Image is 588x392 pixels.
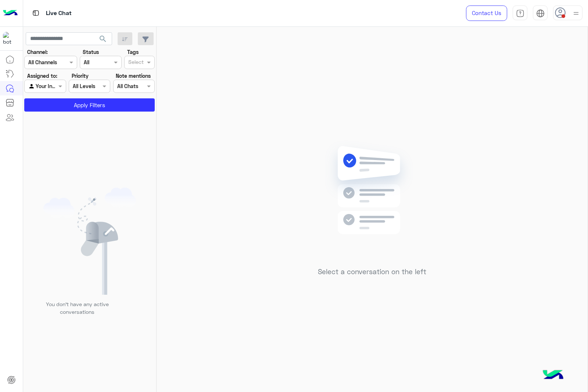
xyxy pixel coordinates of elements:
p: Live Chat [46,8,72,18]
img: 1403182699927242 [3,32,16,45]
label: Status [83,48,99,56]
button: search [94,32,112,48]
label: Tags [127,48,139,56]
a: Contact Us [466,6,507,21]
span: search [98,35,107,43]
img: tab [516,9,524,18]
img: profile [571,9,581,18]
img: no messages [319,140,425,262]
label: Note mentions [116,72,151,80]
h5: Select a conversation on the left [318,268,426,276]
a: tab [513,6,527,21]
img: tab [536,9,545,18]
label: Assigned to: [27,72,57,80]
img: empty users [43,188,136,295]
div: Select [127,58,144,68]
p: You don’t have any active conversations [40,300,114,316]
button: Apply Filters [24,98,155,112]
img: hulul-logo.png [540,363,566,388]
img: tab [31,8,40,18]
label: Priority [72,72,89,80]
label: Channel: [27,48,48,56]
img: Logo [3,6,18,21]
